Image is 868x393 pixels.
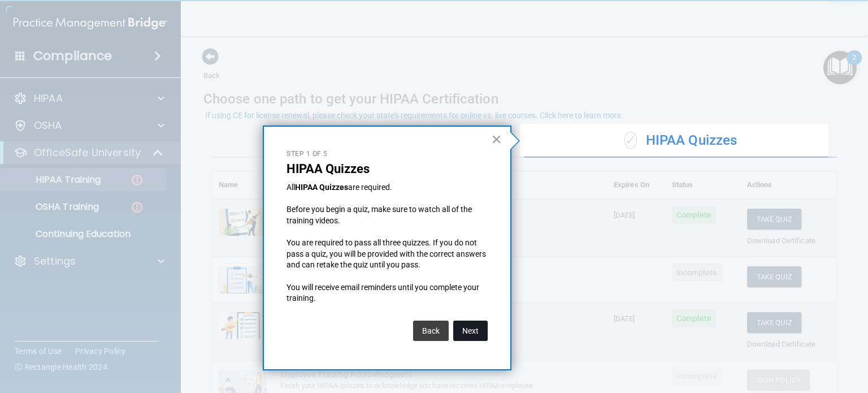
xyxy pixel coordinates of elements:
[295,183,348,192] strong: HIPAA Quizzes
[287,237,488,271] p: You are required to pass all three quizzes. If you do not pass a quiz, you will be provided with ...
[287,282,488,304] p: You will receive email reminders until you complete your training.
[287,149,488,159] p: Step 1 of 5
[624,132,637,149] span: ✓
[524,124,837,158] div: HIPAA Quizzes
[491,130,502,148] button: Close
[287,204,488,226] p: Before you begin a quiz, make sure to watch all of the training videos.
[287,183,295,192] span: All
[811,315,854,358] iframe: Drift Widget Chat Controller
[453,321,488,341] button: Next
[348,183,392,192] span: are required.
[287,162,488,176] p: HIPAA Quizzes
[413,321,449,341] button: Back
